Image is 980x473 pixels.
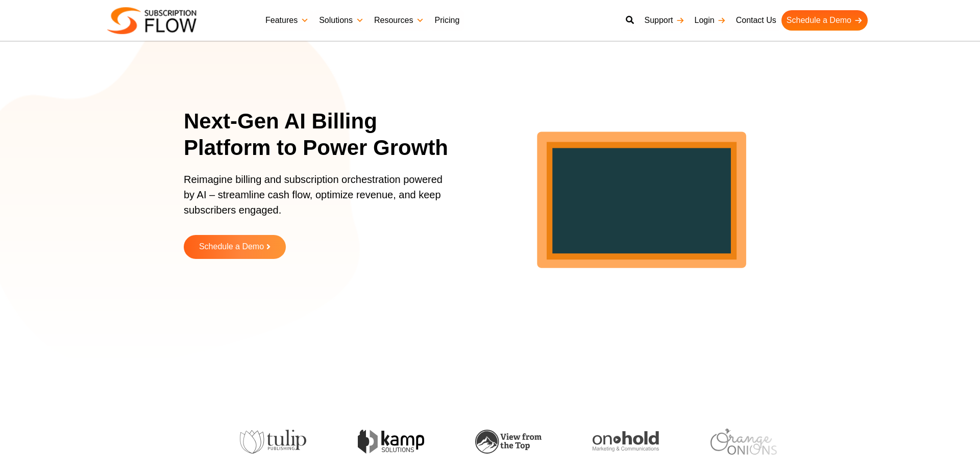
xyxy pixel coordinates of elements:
[239,430,306,454] img: tulip-publishing
[731,10,781,31] a: Contact Us
[184,108,462,162] h1: Next-Gen AI Billing Platform to Power Growth
[429,10,464,31] a: Pricing
[199,243,264,251] span: Schedule a Demo
[184,235,286,259] a: Schedule a Demo
[592,431,658,452] img: onhold-marketing
[260,10,314,31] a: Features
[639,10,689,31] a: Support
[690,10,731,31] a: Login
[314,10,369,31] a: Solutions
[357,430,423,454] img: kamp-solution
[184,172,449,228] p: Reimagine billing and subscription orchestration powered by AI – streamline cash flow, optimize r...
[107,7,197,34] img: Subscriptionflow
[369,10,429,31] a: Resources
[709,429,776,455] img: orange-onions
[475,430,541,454] img: view-from-the-top
[781,10,868,31] a: Schedule a Demo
